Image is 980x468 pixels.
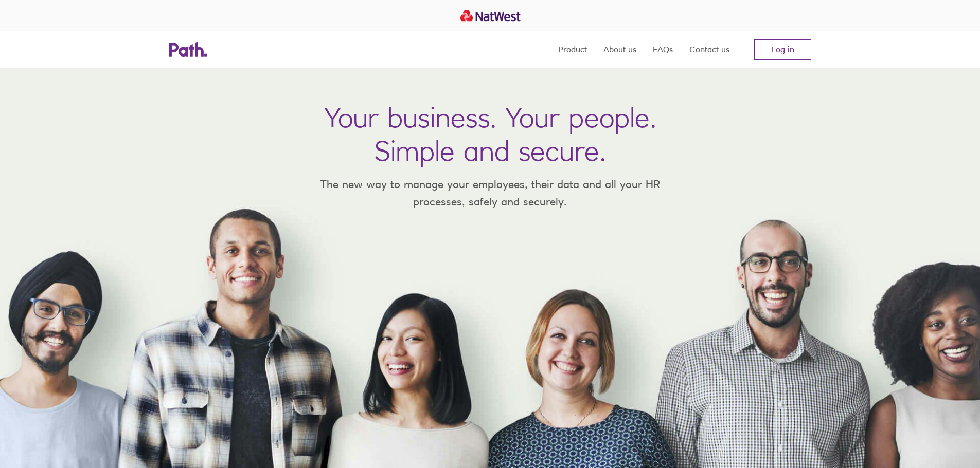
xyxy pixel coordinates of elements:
a: Contact us [689,31,729,68]
a: About us [603,31,636,68]
p: The new way to manage your employees, their data and all your HR processes, safely and securely. [305,176,675,210]
a: FAQs [653,31,673,68]
a: Log in [754,39,811,60]
h1: Your business. Your people. Simple and secure. [324,101,656,167]
a: Product [558,31,587,68]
